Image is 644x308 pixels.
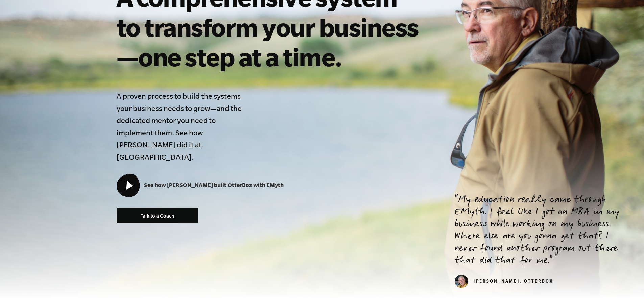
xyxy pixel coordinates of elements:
[455,194,628,267] p: My education really came through EMyth. I feel like I got an MBA in my business while working on ...
[141,213,174,219] span: Talk to a Coach
[610,276,644,308] iframe: Chat Widget
[117,182,284,188] a: See how [PERSON_NAME] built OtterBox with EMyth
[455,279,553,285] cite: [PERSON_NAME], OtterBox
[117,90,246,163] h4: A proven process to build the systems your business needs to grow—and the dedicated mentor you ne...
[455,275,468,288] img: Curt Richardson, OtterBox
[117,208,198,223] a: Talk to a Coach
